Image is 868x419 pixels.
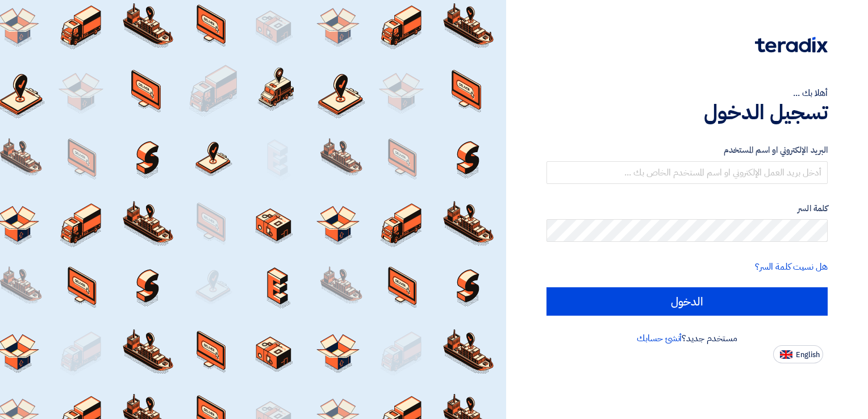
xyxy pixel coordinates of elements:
[796,351,820,359] span: English
[546,100,828,125] h1: تسجيل الدخول
[546,86,828,100] div: أهلا بك ...
[755,37,828,53] img: Teradix logo
[637,332,682,345] a: أنشئ حسابك
[755,260,828,274] a: هل نسيت كلمة السر؟
[546,202,828,215] label: كلمة السر
[780,350,792,359] img: en-US.png
[546,287,828,316] input: الدخول
[546,161,828,184] input: أدخل بريد العمل الإلكتروني او اسم المستخدم الخاص بك ...
[546,332,828,345] div: مستخدم جديد؟
[773,345,823,363] button: English
[546,144,828,157] label: البريد الإلكتروني او اسم المستخدم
